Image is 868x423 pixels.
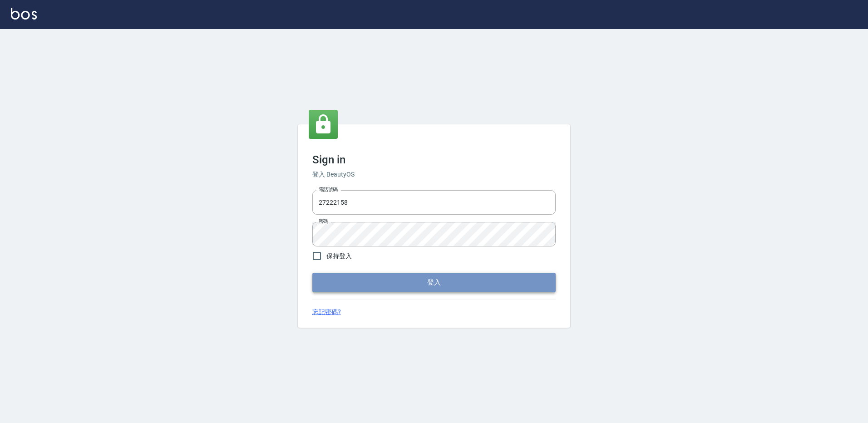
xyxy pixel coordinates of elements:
[326,251,352,261] span: 保持登入
[312,273,556,292] button: 登入
[319,186,338,193] label: 電話號碼
[11,8,37,20] img: Logo
[312,153,556,166] h3: Sign in
[312,307,341,317] a: 忘記密碼?
[312,170,556,179] h6: 登入 BeautyOS
[319,218,328,225] label: 密碼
